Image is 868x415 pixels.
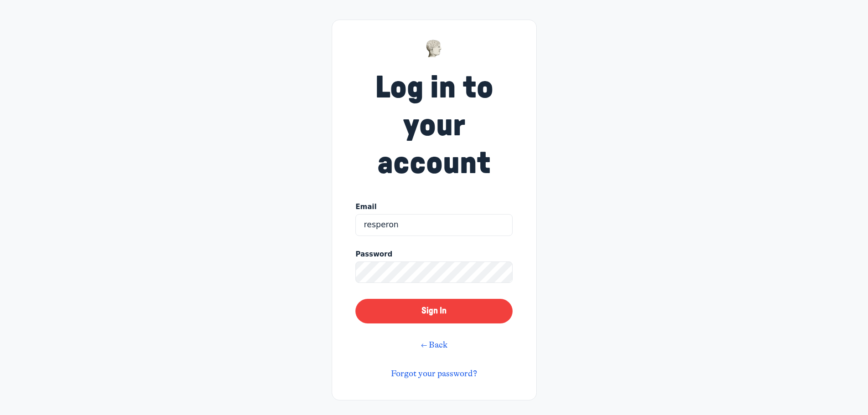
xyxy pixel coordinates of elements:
[355,249,392,260] span: Password
[355,299,512,323] button: Sign In
[421,340,447,350] a: ← Back
[355,69,512,183] h1: Log in to your account
[426,40,442,57] img: Museums as Progress
[391,369,477,379] a: Forgot your password?
[355,202,376,212] span: Email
